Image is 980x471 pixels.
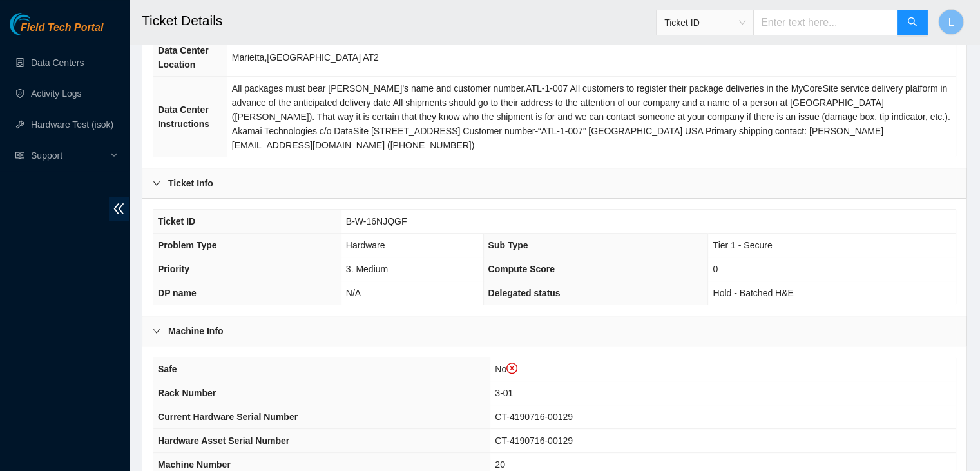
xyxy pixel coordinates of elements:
span: Field Tech Portal [21,22,103,34]
span: CT-4190716-00129 [495,436,573,446]
span: Delegated status [488,288,561,298]
span: Hardware Asset Serial Number [158,436,289,446]
span: close-circle [506,363,518,374]
span: Safe [158,364,177,374]
span: L [948,14,954,30]
span: Data Center Instructions [158,105,209,129]
b: Ticket Info [168,176,213,190]
span: Sub Type [488,240,528,250]
span: search [907,17,918,29]
span: Hold - Batched H&E [713,288,793,298]
span: right [153,179,160,187]
span: Current Hardware Serial Number [158,412,298,422]
span: read [15,151,24,160]
span: double-left [109,197,129,221]
div: Machine Info [142,316,966,346]
span: Problem Type [158,240,217,250]
span: No [495,364,517,374]
span: Data Center Location [158,45,209,70]
span: 3. Medium [346,264,388,274]
span: Ticket ID [664,13,745,32]
a: Activity Logs [31,88,82,99]
span: Hardware [346,240,385,250]
button: search [897,10,928,35]
span: B-W-16NJQGF [346,216,407,226]
span: Machine Number [158,459,231,470]
button: L [938,9,964,35]
span: Tier 1 - Secure [713,240,772,250]
span: Support [31,143,107,168]
input: Enter text here... [753,10,898,35]
span: Compute Score [488,264,555,274]
span: Rack Number [158,388,216,398]
span: Ticket ID [158,216,195,226]
a: Hardware Test (isok) [31,119,113,130]
span: 20 [495,459,505,470]
span: N/A [346,288,361,298]
a: Data Centers [31,57,84,68]
span: Priority [158,264,189,274]
div: Ticket Info [142,168,966,198]
span: right [153,327,160,335]
span: All packages must bear [PERSON_NAME]'s name and customer number.ATL-1-007 All customers to regist... [232,83,950,150]
span: Marietta,[GEOGRAPHIC_DATA] AT2 [232,52,379,63]
a: Akamai TechnologiesField Tech Portal [10,23,103,40]
span: DP name [158,288,197,298]
b: Machine Info [168,324,224,338]
img: Akamai Technologies [10,13,65,35]
span: 0 [713,264,718,274]
span: 3-01 [495,388,513,398]
span: CT-4190716-00129 [495,412,573,422]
